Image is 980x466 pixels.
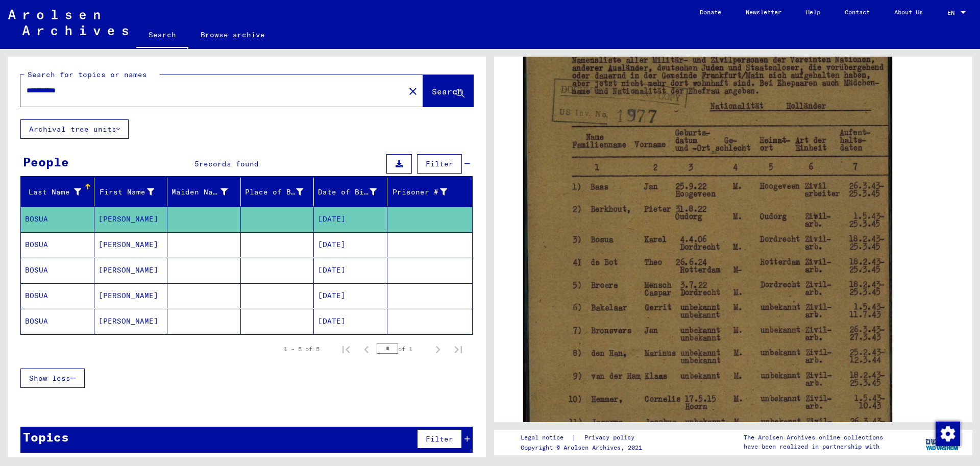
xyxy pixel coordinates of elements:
[935,421,960,446] div: Change consent
[136,22,188,49] a: Search
[314,207,387,232] mat-cell: [DATE]
[94,178,168,206] mat-header-cell: First Name
[21,232,94,257] mat-cell: BOSUA
[947,9,959,16] span: EN
[21,207,94,232] mat-cell: BOSUA
[423,75,473,107] button: Search
[94,283,168,308] mat-cell: [PERSON_NAME]
[284,345,320,354] div: 1 – 5 of 5
[23,428,69,446] div: Topics
[936,422,960,446] img: Change consent
[94,232,168,257] mat-cell: [PERSON_NAME]
[426,434,453,444] span: Filter
[391,187,448,198] div: Prisoner #
[744,442,883,451] p: have been realized in partnership with
[21,178,94,206] mat-header-cell: Last Name
[314,283,387,308] mat-cell: [DATE]
[194,159,199,168] span: 5
[241,178,314,206] mat-header-cell: Place of Birth
[21,283,94,308] mat-cell: BOSUA
[576,432,647,443] a: Privacy policy
[99,184,167,200] div: First Name
[94,309,168,334] mat-cell: [PERSON_NAME]
[188,22,277,47] a: Browse archive
[20,369,85,388] button: Show less
[245,187,304,198] div: Place of Birth
[199,159,259,168] span: records found
[387,178,473,206] mat-header-cell: Prisoner #
[428,339,448,359] button: Next page
[744,433,883,442] p: The Arolsen Archives online collections
[318,184,389,200] div: Date of Birth
[521,432,647,443] div: |
[403,81,423,101] button: Clear
[314,178,387,206] mat-header-cell: Date of Birth
[377,344,428,354] div: of 1
[29,374,70,383] span: Show less
[336,339,356,359] button: First page
[923,429,962,455] img: yv_logo.png
[356,339,377,359] button: Previous page
[94,258,168,283] mat-cell: [PERSON_NAME]
[426,159,453,168] span: Filter
[448,339,469,359] button: Last page
[94,207,168,232] mat-cell: [PERSON_NAME]
[21,258,94,283] mat-cell: BOSUA
[318,187,377,198] div: Date of Birth
[417,429,462,449] button: Filter
[391,184,460,200] div: Prisoner #
[417,154,462,174] button: Filter
[171,184,240,200] div: Maiden Name
[167,178,241,206] mat-header-cell: Maiden Name
[25,187,81,198] div: Last Name
[171,187,228,198] div: Maiden Name
[314,232,387,257] mat-cell: [DATE]
[28,70,147,79] mat-label: Search for topics or names
[21,309,94,334] mat-cell: BOSUA
[8,10,128,35] img: Arolsen_neg.svg
[23,153,69,171] div: People
[245,184,316,200] div: Place of Birth
[432,86,462,96] span: Search
[25,184,94,200] div: Last Name
[314,258,387,283] mat-cell: [DATE]
[314,309,387,334] mat-cell: [DATE]
[20,119,129,139] button: Archival tree units
[521,443,647,452] p: Copyright © Arolsen Archives, 2021
[521,432,572,443] a: Legal notice
[407,85,419,97] mat-icon: close
[99,187,155,198] div: First Name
